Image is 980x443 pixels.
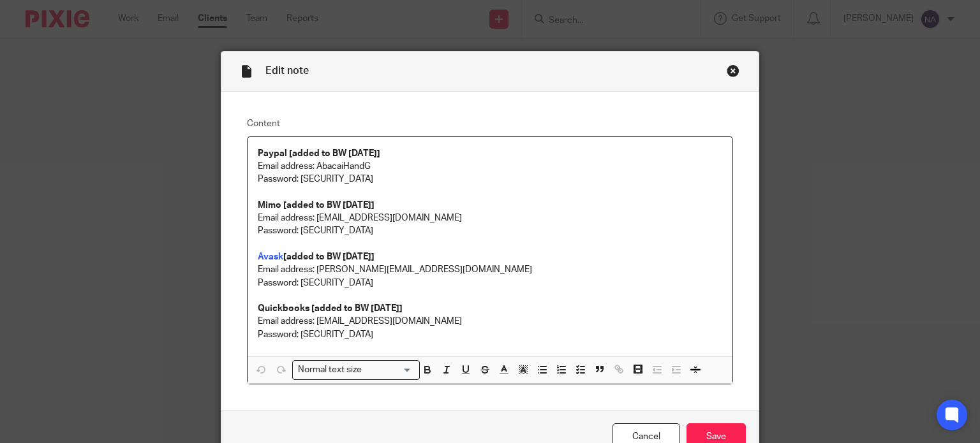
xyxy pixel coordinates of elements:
[366,363,412,377] input: Search for option
[292,360,420,380] div: Search for option
[258,149,380,158] strong: Paypal [added to BW [DATE]]
[258,263,723,276] p: Email address: [PERSON_NAME][EMAIL_ADDRESS][DOMAIN_NAME]
[258,173,723,185] p: Password: [SECURITY_DATA]
[258,328,723,341] p: Password: [SECURITY_DATA]
[727,64,739,77] div: Close this dialog window
[258,315,723,328] p: Email address: [EMAIL_ADDRESS][DOMAIN_NAME]
[258,160,723,173] p: Email address: AbacaiHandG
[258,252,283,261] a: Avask
[258,304,403,313] strong: Quickbooks [added to BW [DATE]]
[258,201,375,210] strong: Mimo [added to BW [DATE]]
[265,66,309,76] span: Edit note
[258,277,723,289] p: Password: [SECURITY_DATA]
[258,224,723,237] p: Password: [SECURITY_DATA]
[247,117,734,130] label: Content
[258,212,723,224] p: Email address: [EMAIL_ADDRESS][DOMAIN_NAME]
[295,363,365,377] span: Normal text size
[283,252,375,261] strong: [added to BW [DATE]]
